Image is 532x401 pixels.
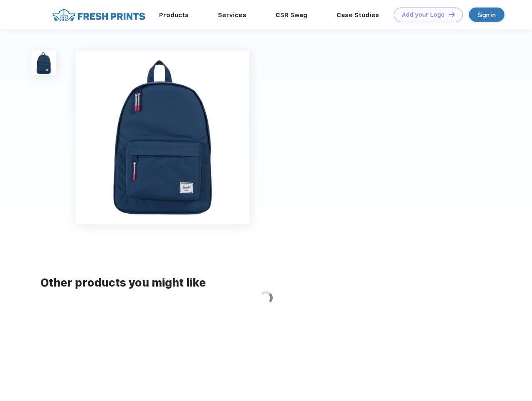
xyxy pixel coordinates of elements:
[41,275,491,291] div: Other products you might like
[159,11,189,19] a: Products
[402,11,445,18] div: Add your Logo
[478,10,496,20] div: Sign in
[76,51,249,224] img: func=resize&h=640
[31,51,56,75] img: func=resize&h=100
[50,8,148,22] img: fo%20logo%202.webp
[469,8,504,22] a: Sign in
[449,12,455,17] img: DT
